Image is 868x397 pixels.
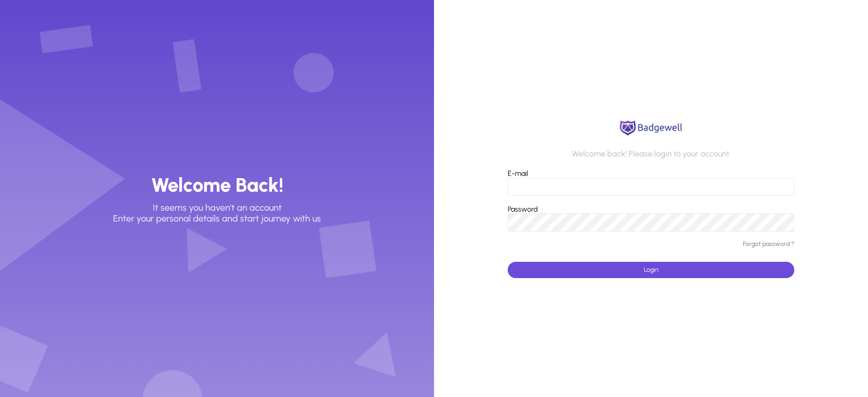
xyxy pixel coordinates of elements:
[113,213,321,224] p: Enter your personal details and start journey with us
[572,149,731,159] p: Welcome back! Please login to your account.
[508,262,794,278] button: Login
[617,119,685,137] img: logo.png
[508,169,528,178] label: E-mail
[508,205,538,213] label: Password
[151,173,283,197] h3: Welcome Back!
[644,266,659,274] span: Login
[153,202,282,213] p: It seems you haven't an account
[743,241,794,248] a: Forgot password ?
